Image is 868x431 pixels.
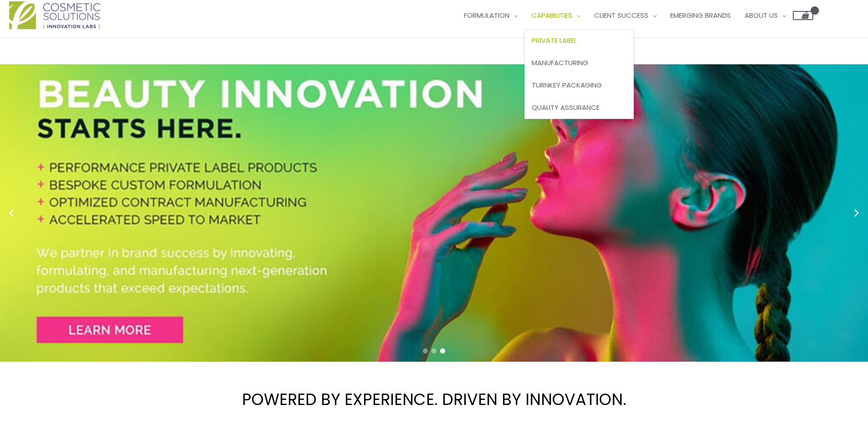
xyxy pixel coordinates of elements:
img: Cosmetic Solutions Logo [9,1,100,29]
span: Quality Assurance [532,103,600,112]
a: Capabilities [524,2,587,29]
span: Capabilities [531,10,572,20]
nav: Site Navigation [450,2,813,29]
a: Client Success [587,2,663,29]
a: Turnkey Packaging [525,74,633,96]
a: Private Label [525,30,633,52]
span: About Us [745,10,778,20]
a: Manufacturing [525,52,633,74]
span: Manufacturing [532,58,588,68]
button: Previous slide [5,206,18,220]
span: Private Label [532,36,577,45]
a: About Us [738,2,793,29]
a: Emerging Brands [663,2,738,29]
a: Quality Assurance [525,96,633,119]
a: Formulation [457,2,524,29]
span: Turnkey Packaging [532,80,602,90]
span: Emerging Brands [670,10,731,20]
span: Go to slide 1 [423,348,428,353]
span: Client Success [594,10,648,20]
a: View Shopping Cart, empty [793,11,813,20]
span: Go to slide 3 [440,348,445,353]
span: Go to slide 2 [431,348,437,353]
button: Next slide [850,206,863,220]
span: Formulation [464,10,509,20]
